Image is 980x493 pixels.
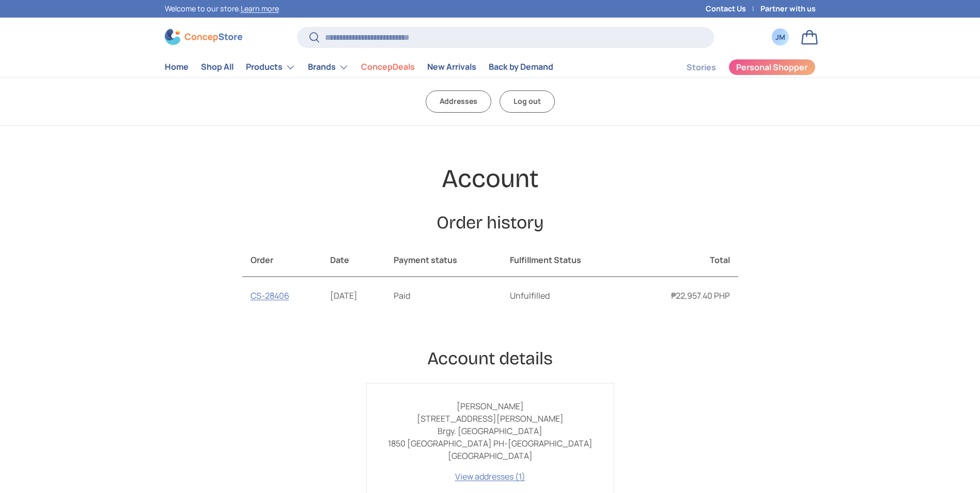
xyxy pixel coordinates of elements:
[760,3,816,14] a: Partner with us
[302,57,355,78] summary: Brands
[201,57,234,77] a: Shop All
[251,290,289,301] a: CS-28406
[629,277,738,314] td: ₱22,957.40 PHP
[330,290,357,301] time: [DATE]
[502,277,629,314] td: Unfulfilled
[308,57,349,78] a: Brands
[385,243,501,277] th: Payment status
[165,3,279,14] p: Welcome to our store.
[242,211,738,235] h2: Order history
[383,400,597,462] p: [PERSON_NAME] [STREET_ADDRESS][PERSON_NAME] Brgy. [GEOGRAPHIC_DATA] 1850 [GEOGRAPHIC_DATA] PH-[GE...
[165,57,189,77] a: Home
[455,471,525,482] a: View addresses (1)
[500,90,555,113] a: Log out
[385,277,501,314] td: Paid
[728,59,816,75] a: Personal Shopper
[361,57,415,77] a: ConcepDeals
[242,163,738,195] h1: Account
[736,63,807,71] span: Personal Shopper
[242,243,322,277] th: Order
[241,4,279,13] a: Learn more
[629,243,738,277] th: Total
[775,32,786,42] div: JM
[427,57,476,77] a: New Arrivals
[242,347,738,371] h2: Account details
[769,26,792,49] a: JM
[246,57,295,78] a: Products
[662,57,816,78] nav: Secondary
[502,243,629,277] th: Fulfillment Status
[426,90,491,113] a: Addresses
[165,29,242,45] img: ConcepStore
[165,57,553,78] nav: Primary
[322,243,385,277] th: Date
[706,3,760,14] a: Contact Us
[489,57,553,77] a: Back by Demand
[240,57,302,78] summary: Products
[687,57,716,78] a: Stories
